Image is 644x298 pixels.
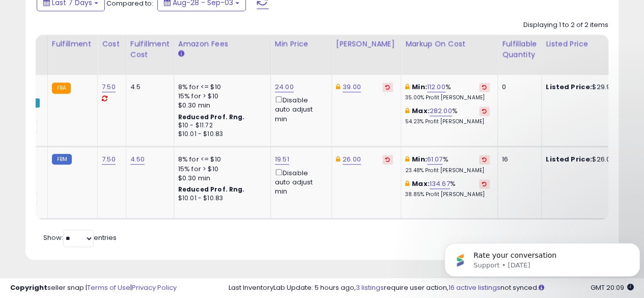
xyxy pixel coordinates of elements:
div: Listed Price [546,39,634,49]
div: $10.01 - $10.83 [178,194,263,203]
a: 26.00 [343,154,361,165]
div: 0 [502,83,534,92]
a: Privacy Policy [132,283,177,292]
div: 15% for > $10 [178,92,263,101]
a: 112.00 [427,82,445,92]
a: Terms of Use [87,283,130,292]
b: Listed Price: [546,154,592,164]
a: 19.51 [275,154,289,165]
b: Reduced Prof. Rng. [178,185,245,194]
div: 8% for <= $10 [178,83,263,92]
div: $10 - $11.72 [178,121,263,130]
a: 3 listings [356,283,384,292]
b: Listed Price: [546,82,592,92]
a: 4.50 [130,154,145,165]
div: Fulfillment Cost [130,39,170,60]
div: % [405,83,490,101]
div: Fulfillment [52,39,93,49]
div: Displaying 1 to 2 of 2 items [523,20,608,30]
div: Last InventoryLab Update: 5 hours ago, require user action, not synced. [229,283,634,293]
iframe: Intercom notifications message [440,222,644,293]
div: [PERSON_NAME] [336,39,397,49]
a: 134.67 [430,179,450,189]
b: Reduced Prof. Rng. [178,113,245,121]
div: $0.30 min [178,174,263,183]
b: Min: [412,154,427,164]
b: Max: [412,106,430,116]
small: FBM [52,154,72,165]
div: Disable auto adjust min [275,94,324,124]
div: Markup on Cost [405,39,493,49]
strong: Copyright [10,283,47,292]
div: 4.5 [130,83,166,92]
b: Max: [412,179,430,188]
div: seller snap | | [10,283,177,293]
span: Show: entries [43,233,117,242]
p: 38.85% Profit [PERSON_NAME] [405,191,490,198]
div: Amazon Fees [178,39,266,49]
div: $26.00 [546,155,630,164]
small: FBA [52,83,71,94]
a: 282.00 [430,106,452,116]
div: 8% for <= $10 [178,155,263,164]
th: The percentage added to the cost of goods (COGS) that forms the calculator for Min & Max prices. [401,35,497,75]
div: % [405,155,490,174]
p: 54.23% Profit [PERSON_NAME] [405,118,490,125]
a: 61.07 [427,154,443,165]
div: Fulfillable Quantity [502,39,537,60]
div: Disable auto adjust min [275,167,324,197]
div: 15% for > $10 [178,165,263,174]
p: 23.48% Profit [PERSON_NAME] [405,167,490,174]
a: 7.50 [102,154,116,165]
div: % [405,106,490,125]
p: 35.00% Profit [PERSON_NAME] [405,94,490,101]
div: 16 [502,155,534,164]
div: $10.01 - $10.83 [178,130,263,139]
div: % [405,179,490,198]
div: $0.30 min [178,101,263,110]
div: $29.99 [546,83,630,92]
small: Amazon Fees. [178,49,184,59]
a: 24.00 [275,82,294,92]
div: Cost [102,39,122,49]
b: Min: [412,82,427,92]
div: Min Price [275,39,327,49]
a: 39.00 [343,82,361,92]
a: 7.50 [102,82,116,92]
